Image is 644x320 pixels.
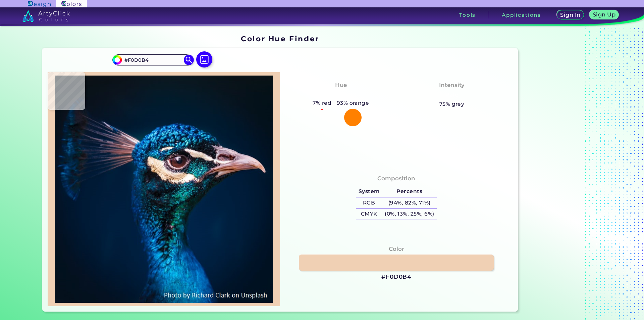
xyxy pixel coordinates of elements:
h5: System [356,186,382,197]
h5: Sign In [561,12,579,17]
h5: (94%, 82%, 71%) [382,197,437,209]
img: logo_artyclick_colors_white.svg [22,10,70,22]
h5: 75% grey [439,100,465,108]
input: type color.. [122,55,184,64]
h5: Percents [382,186,437,197]
h5: Sign Up [594,12,614,17]
h5: RGB [356,197,382,209]
h4: Intensity [439,80,465,90]
img: icon picture [196,51,212,67]
h4: Composition [377,174,415,183]
h5: CMYK [356,209,382,220]
h4: Hue [335,80,347,90]
a: Sign In [558,11,583,19]
img: img_pavlin.jpg [51,76,277,303]
h3: Tools [459,12,476,17]
h5: 7% red [310,99,334,107]
h3: Orange [326,91,355,99]
iframe: Advertisement [521,32,604,314]
h5: 93% orange [334,99,372,107]
a: Sign Up [591,11,617,19]
h3: Pale [442,91,461,99]
h3: #F0D0B4 [381,273,411,281]
h4: Color [389,244,404,254]
img: icon search [184,55,194,65]
h1: Color Hue Finder [241,34,319,44]
img: ArtyClick Design logo [28,1,50,7]
h3: Applications [502,12,541,17]
h5: (0%, 13%, 25%, 6%) [382,209,437,220]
